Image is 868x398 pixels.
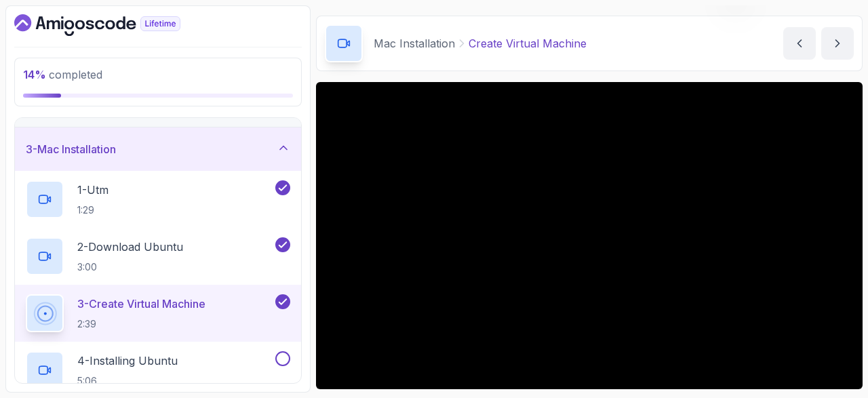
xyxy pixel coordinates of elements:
button: previous content [783,27,816,60]
h3: 3 - Mac Installation [26,141,116,157]
p: 4 - Installing Ubuntu [77,353,178,369]
p: 5:06 [77,374,178,388]
iframe: 3 - Create Virtual Machine [316,82,863,389]
a: Dashboard [14,14,212,36]
button: 4-Installing Ubuntu5:06 [26,351,290,389]
p: 1:29 [77,203,108,217]
p: 2 - Download Ubuntu [77,239,183,255]
p: Create Virtual Machine [469,35,587,52]
button: 2-Download Ubuntu3:00 [26,237,290,275]
button: 3-Create Virtual Machine2:39 [26,294,290,332]
p: 1 - Utm [77,182,108,198]
button: next content [821,27,854,60]
p: 3 - Create Virtual Machine [77,296,205,312]
span: 14 % [23,68,46,81]
p: Mac Installation [374,35,455,52]
span: completed [23,68,102,81]
button: 1-Utm1:29 [26,180,290,218]
p: 3:00 [77,260,183,274]
button: 3-Mac Installation [15,127,301,171]
p: 2:39 [77,317,205,331]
